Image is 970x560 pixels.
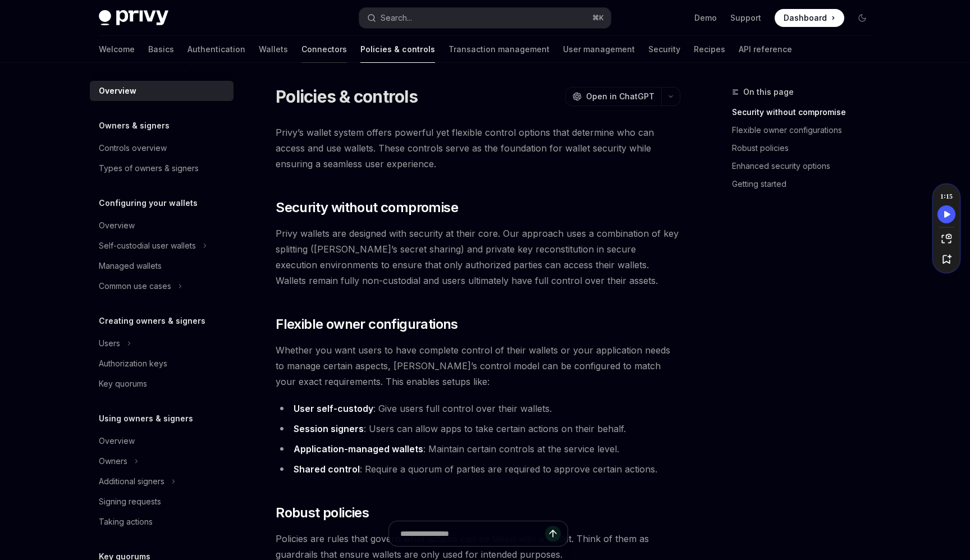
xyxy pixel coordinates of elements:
[276,421,680,437] li: : Users can allow apps to take certain actions on their behalf.
[400,521,545,546] input: Ask a question...
[148,36,174,63] a: Basics
[730,12,761,24] a: Support
[276,86,418,107] h1: Policies & controls
[276,342,680,389] span: Whether you want users to have complete control of their wallets or your application needs to man...
[276,461,680,477] li: : Require a quorum of parties are required to approve certain actions.
[276,125,680,172] span: Privy’s wallet system offers powerful yet flexible control options that determine who can access ...
[732,103,880,121] a: Security without compromise
[90,158,234,178] a: Types of owners & signers
[563,36,635,63] a: User management
[99,314,205,328] h5: Creating owners & signers
[90,492,234,512] a: Signing requests
[294,403,373,414] strong: User self-custody
[90,333,234,354] button: Users
[784,12,827,24] span: Dashboard
[90,256,234,276] a: Managed wallets
[301,36,347,63] a: Connectors
[90,215,234,236] a: Overview
[90,471,234,492] button: Additional signers
[648,36,680,63] a: Security
[99,36,135,63] a: Welcome
[90,354,234,374] a: Authorization keys
[276,315,458,333] span: Flexible owner configurations
[99,337,120,350] div: Users
[99,357,167,370] div: Authorization keys
[99,434,135,448] div: Overview
[90,374,234,394] a: Key quorums
[187,36,245,63] a: Authentication
[90,236,234,256] button: Self-custodial user wallets
[732,139,880,157] a: Robust policies
[99,475,164,488] div: Additional signers
[592,13,604,22] span: ⌘ K
[732,121,880,139] a: Flexible owner configurations
[586,91,655,102] span: Open in ChatGPT
[90,512,234,532] a: Taking actions
[853,9,871,27] button: Toggle dark mode
[99,279,171,293] div: Common use cases
[90,138,234,158] a: Controls overview
[90,81,234,101] a: Overview
[276,199,458,217] span: Security without compromise
[294,443,423,455] strong: Application-managed wallets
[99,84,136,98] div: Overview
[99,119,170,132] h5: Owners & signers
[99,162,199,175] div: Types of owners & signers
[276,441,680,457] li: : Maintain certain controls at the service level.
[99,259,162,273] div: Managed wallets
[739,36,792,63] a: API reference
[775,9,844,27] a: Dashboard
[732,175,880,193] a: Getting started
[360,36,435,63] a: Policies & controls
[99,10,168,26] img: dark logo
[99,412,193,425] h5: Using owners & signers
[90,276,234,296] button: Common use cases
[99,377,147,391] div: Key quorums
[694,12,717,24] a: Demo
[732,157,880,175] a: Enhanced security options
[90,451,234,471] button: Owners
[259,36,288,63] a: Wallets
[90,431,234,451] a: Overview
[449,36,550,63] a: Transaction management
[276,504,369,522] span: Robust policies
[545,526,561,541] button: Send message
[294,463,360,475] strong: Shared control
[99,141,167,155] div: Controls overview
[276,401,680,416] li: : Give users full control over their wallets.
[381,11,412,25] div: Search...
[99,219,135,232] div: Overview
[99,495,161,508] div: Signing requests
[694,36,725,63] a: Recipes
[743,85,794,99] span: On this page
[359,8,611,28] button: Search...⌘K
[99,239,196,253] div: Self-custodial user wallets
[99,515,153,529] div: Taking actions
[99,455,127,468] div: Owners
[99,196,198,210] h5: Configuring your wallets
[294,423,364,434] strong: Session signers
[565,87,661,106] button: Open in ChatGPT
[276,226,680,288] span: Privy wallets are designed with security at their core. Our approach uses a combination of key sp...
